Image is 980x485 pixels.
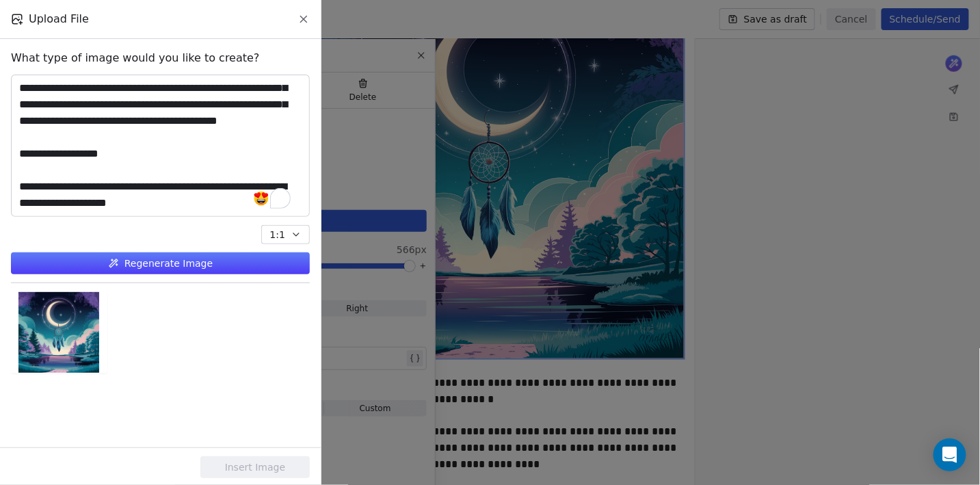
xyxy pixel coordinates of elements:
span: Upload File [29,11,89,27]
div: Open Intercom Messenger [933,438,966,471]
span: 1:1 [269,228,285,242]
span: What type of image would you like to create? [11,50,260,66]
button: Insert Image [200,456,310,478]
button: Regenerate Image [11,252,310,274]
textarea: To enrich screen reader interactions, please activate Accessibility in Grammarly extension settings [12,75,309,216]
